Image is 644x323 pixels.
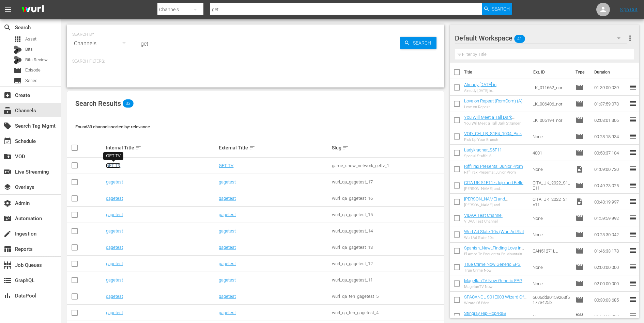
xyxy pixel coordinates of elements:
span: reorder [629,99,637,108]
span: Episode [576,214,584,222]
div: game_show_network_gettv_1 [332,163,443,168]
span: Episode [576,149,584,157]
span: reorder [629,132,637,140]
span: Create [3,91,12,99]
a: gagetest [219,179,236,184]
span: GraphQL [3,276,12,285]
a: gagetest [106,245,123,250]
span: Search [3,23,12,32]
span: Schedule [3,137,12,145]
span: sort [342,145,349,151]
a: MagellanTV Now Generic EPG [464,278,522,283]
a: gagetest [106,294,123,299]
span: Search Tag Mgmt [3,122,12,130]
span: Job Queues [3,261,12,269]
a: gagetest [106,196,123,201]
span: Episode [576,296,584,304]
a: GET TV [106,163,121,168]
td: 00:53:37.104 [592,145,629,161]
button: Search [400,37,436,49]
a: True Crime Now Generic EPG [464,262,521,267]
td: None [530,128,573,145]
button: more_vert [626,30,634,46]
td: 01:09:00.720 [592,161,629,177]
a: gagetest [106,277,123,282]
a: You Will Meet a Tall Dark Stranger (RomCom) (A) [464,115,515,125]
td: None [530,210,573,226]
span: reorder [629,246,637,255]
a: gagetest [219,212,236,217]
span: Reports [3,245,12,253]
a: Stingray Hip-Hop/R&B [464,311,506,316]
button: Search [482,3,512,15]
td: CAN51271LL [530,243,573,259]
a: gagetest [106,179,123,184]
div: Already [DATE] in [GEOGRAPHIC_DATA] [464,88,527,93]
a: VOD_CH_LB_S1E4_1004_PickUpYourBrunch [464,131,527,141]
a: gagetest [219,228,236,233]
span: Episode [576,230,584,239]
a: Ladykracher_S6F11 [464,147,502,152]
td: 4001 [530,145,573,161]
a: Wurl Ad Slate 10s (Wurl Ad Slate 10s (00:30:00)) [464,229,527,239]
span: Episode [25,67,41,74]
td: 01:46:33.178 [592,243,629,259]
span: Episode [576,100,584,108]
td: 00:49:23.025 [592,177,629,194]
a: [PERSON_NAME] and [PERSON_NAME] [464,196,508,207]
td: None [530,275,573,292]
span: reorder [629,165,637,173]
div: El Amor Te Encuentra En Mountain View [464,252,527,256]
div: Pick Up Your Brunch [464,138,527,142]
span: Live Streaming [3,168,12,176]
a: gagetest [219,261,236,266]
span: reorder [629,116,637,124]
span: Bits [25,46,33,53]
div: wurl_qa_gagetest_15 [332,212,443,217]
div: Slug [332,144,443,152]
span: reorder [629,230,637,238]
span: Series [14,77,22,85]
span: Asset [25,36,36,43]
a: gagetest [219,196,236,201]
span: Ingestion [3,230,12,238]
td: 01:37:59.073 [592,96,629,112]
th: Duration [590,63,631,82]
span: Channels [3,107,12,115]
span: Asset [14,35,22,43]
a: SPACANGL S01E003 Wizard Of Eden [464,294,526,305]
span: 33 [123,99,134,108]
p: Search Filters: [72,59,439,64]
a: Already [DATE] in [GEOGRAPHIC_DATA] (RomCom) (A) [464,82,505,97]
td: 00:23:30.042 [592,226,629,243]
td: 00:30:03.685 [592,292,629,308]
span: Overlays [3,183,12,191]
div: You Will Meet a Tall Dark Stranger [464,121,527,126]
a: gagetest [106,310,123,315]
span: Found 33 channels sorted by: relevance [75,124,150,129]
a: Love on Repeat (RomCom) (A) [464,98,522,103]
div: Wurl Ad Slate 10s [464,236,527,240]
span: Episode [576,247,584,255]
td: None [530,259,573,275]
span: reorder [629,148,637,157]
span: Episode [576,279,584,288]
div: External Title [219,144,330,152]
span: Admin [3,199,12,207]
td: LK_011662_nor [530,79,573,96]
div: GET TV [106,153,121,159]
div: True Crime Now [464,268,521,273]
span: Video [576,165,584,173]
td: 01:39:00.039 [592,79,629,96]
span: more_vert [626,34,634,42]
div: [PERSON_NAME] and [PERSON_NAME] [464,187,527,191]
div: wurl_qa_gagetest_16 [332,196,443,201]
span: Episode [576,181,584,190]
td: 02:00:00.000 [592,259,629,275]
span: reorder [629,214,637,222]
span: Episode [576,83,584,92]
span: menu [4,5,12,14]
div: wurl_qa_ten_gagetest_4 [332,310,443,315]
span: reorder [629,197,637,206]
span: reorder [629,312,637,320]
